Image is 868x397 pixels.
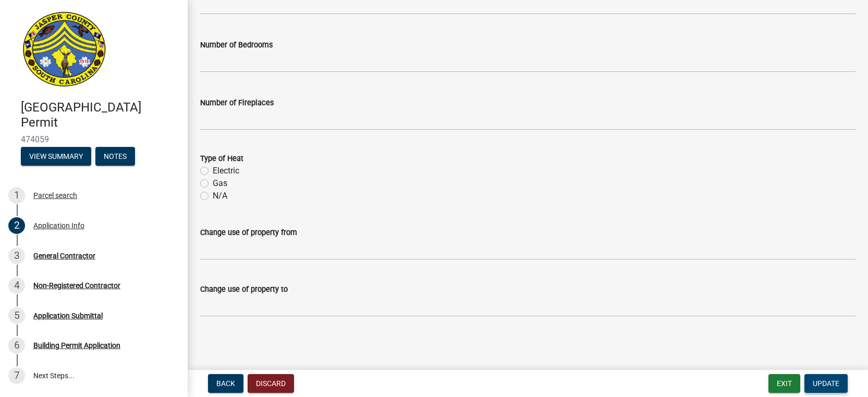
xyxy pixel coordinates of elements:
[200,155,243,163] label: Type of Heat
[95,153,135,161] wm-modal-confirm: Notes
[213,177,227,190] label: Gas
[208,374,243,393] button: Back
[21,153,91,161] wm-modal-confirm: Summary
[21,100,179,130] h4: [GEOGRAPHIC_DATA] Permit
[813,379,839,388] span: Update
[213,190,227,202] label: N/A
[33,222,84,229] div: Application Info
[21,11,108,89] img: Jasper County, South Carolina
[200,100,274,107] label: Number of Fireplaces
[8,217,25,234] div: 2
[8,247,25,264] div: 3
[95,147,135,166] button: Notes
[33,312,103,319] div: Application Submittal
[804,374,848,393] button: Update
[768,374,800,393] button: Exit
[33,192,77,199] div: Parcel search
[200,229,297,237] label: Change use of property from
[200,42,273,49] label: Number of Bedrooms
[33,282,120,289] div: Non-Registered Contractor
[33,252,95,259] div: General Contractor
[33,342,120,349] div: Building Permit Application
[8,187,25,204] div: 1
[213,165,239,177] label: Electric
[8,337,25,354] div: 6
[200,286,288,293] label: Change use of property to
[8,277,25,294] div: 4
[216,379,235,388] span: Back
[21,134,167,144] span: 474059
[8,367,25,384] div: 7
[8,307,25,324] div: 5
[21,147,91,166] button: View Summary
[248,374,294,393] button: Discard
